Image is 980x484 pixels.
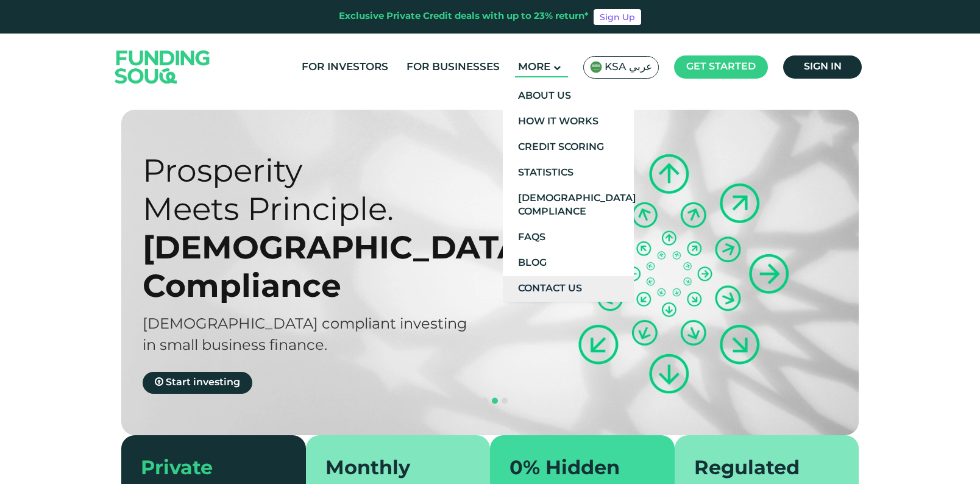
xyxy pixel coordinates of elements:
[103,36,222,98] img: Logo
[783,55,862,79] a: Sign in
[518,62,550,73] span: More
[143,190,511,228] div: Meets Principle.
[143,335,511,357] div: in small business finance.
[503,186,634,225] a: [DEMOGRAPHIC_DATA] Compliance
[503,160,634,186] a: Statistics
[470,396,480,406] button: navigation
[339,10,589,24] div: Exclusive Private Credit deals with up to 23% return*
[480,396,490,406] button: navigation
[503,251,634,276] a: Blog
[594,9,641,25] a: Sign Up
[143,151,511,190] div: Prosperity
[143,228,511,305] div: [DEMOGRAPHIC_DATA] Compliance
[503,109,634,135] a: How It Works
[166,378,240,387] span: Start investing
[605,60,652,74] span: KSA عربي
[500,396,510,406] button: navigation
[299,57,391,77] a: For Investors
[503,135,634,160] a: Credit Scoring
[143,372,252,394] a: Start investing
[804,62,842,71] span: Sign in
[503,276,634,302] a: Contact Us
[403,57,503,77] a: For Businesses
[143,314,511,335] div: [DEMOGRAPHIC_DATA] compliant investing
[503,84,634,109] a: About Us
[686,62,756,71] span: Get started
[590,61,602,73] img: SA Flag
[503,225,634,251] a: FAQs
[490,396,500,406] button: navigation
